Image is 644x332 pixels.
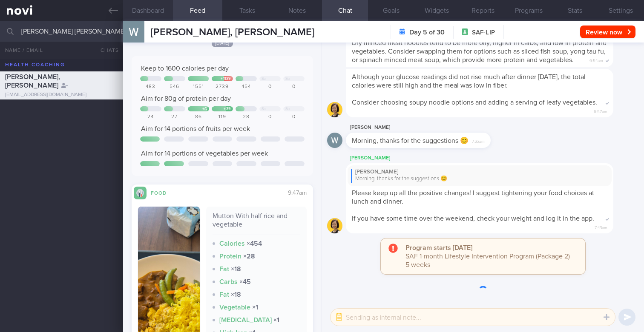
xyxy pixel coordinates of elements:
strong: × 1 [273,317,279,323]
div: + 6 [202,107,207,111]
div: 454 [236,84,257,90]
button: Review now [580,26,635,38]
div: + 39 [224,107,231,111]
div: 1551 [188,84,209,90]
span: Morning, thanks for the suggestions 😊 [352,137,469,144]
span: Although your glucose readings did not rise much after dinner [DATE], the total calories were sti... [352,74,586,89]
strong: [MEDICAL_DATA] [219,317,272,323]
div: Morning, thanks for the suggestions 😊 [351,176,608,182]
strong: × 1 [252,304,258,311]
span: Please keep up all the positive changes! I suggest tightening your food choices at lunch and dinner. [352,190,594,205]
div: Sa [262,107,266,111]
div: [PERSON_NAME] [346,153,639,163]
strong: Day 5 of 30 [409,28,445,37]
strong: Program starts [DATE] [405,244,472,251]
strong: Protein [219,253,241,260]
div: 483 [140,84,161,90]
div: 28 [236,114,257,120]
div: Su [285,77,290,81]
div: 24 [140,114,161,120]
div: 2739 [212,84,233,90]
div: Su [285,107,290,111]
strong: Vegetable [219,304,250,311]
div: 546 [164,84,185,90]
strong: × 28 [243,253,255,260]
span: [DATE] [212,39,233,47]
span: [PERSON_NAME], [PERSON_NAME] [151,27,314,37]
span: SAF 1-month Lifestyle Intervention Program (Package 2) [405,253,570,260]
span: 7:43am [595,223,607,231]
strong: × 18 [231,291,241,298]
strong: Carbs [219,278,238,285]
div: + 1139 [221,77,231,81]
strong: Calories [219,240,245,247]
div: Sa [262,77,266,81]
div: [EMAIL_ADDRESS][DOMAIN_NAME] [5,92,118,98]
span: Aim for 80g of protein per day [141,95,231,102]
div: Mutton With half rice and vegetable [213,212,300,235]
strong: × 18 [231,266,241,272]
span: 5 weeks [405,261,430,268]
div: 0 [283,84,305,90]
span: Consider choosing soupy noodle options and adding a serving of leafy vegetables. [352,99,597,106]
span: Aim for 14 portions of vegetables per week [141,150,268,157]
div: 27 [164,114,185,120]
div: Food [147,189,181,196]
div: 0 [259,84,281,90]
span: Dry minced meat noodles tend to be more oily, higher in carbs, and low in protein and vegetables.... [352,40,607,63]
span: 9:47am [288,190,307,196]
strong: × 45 [239,278,251,285]
span: 6:54am [589,56,603,64]
strong: Fat [219,266,229,272]
div: 0 [259,114,281,120]
span: 6:57am [594,107,607,115]
span: 7:33am [472,136,485,145]
span: Aim for 14 portions of fruits per week [141,125,250,132]
strong: × 454 [247,240,262,247]
button: Chats [89,42,123,59]
span: Keep to 1600 calories per day [141,65,229,72]
div: 0 [283,114,305,120]
span: [PERSON_NAME], [PERSON_NAME] [5,74,60,89]
strong: Fat [219,291,229,298]
div: [PERSON_NAME] [346,122,516,133]
div: 119 [212,114,233,120]
span: SAF-LIP [472,28,495,37]
div: 86 [188,114,209,120]
div: [PERSON_NAME] [351,169,608,176]
span: If you have some time over the weekend, check your weight and log it in the app. [352,215,594,222]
